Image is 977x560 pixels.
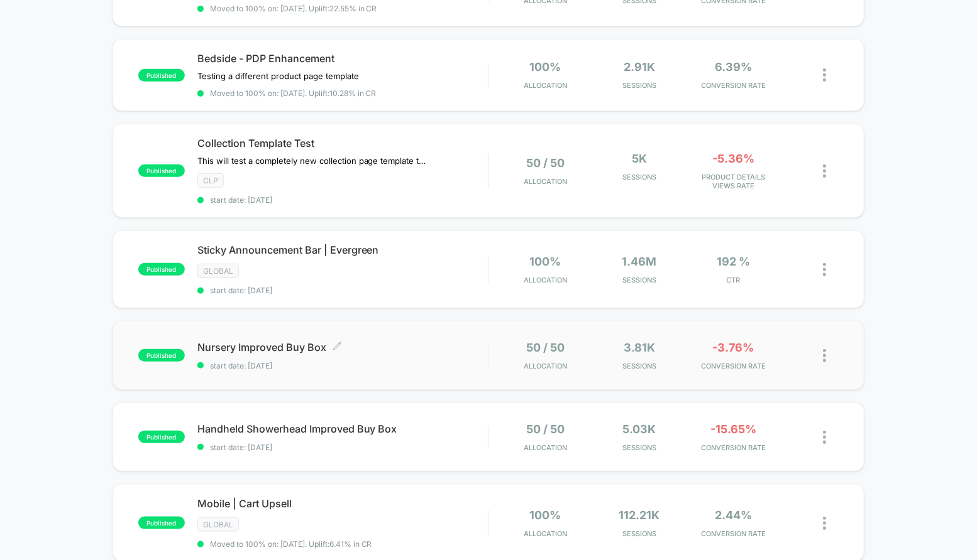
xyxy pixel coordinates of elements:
[138,431,185,443] span: published
[823,431,826,444] img: close
[197,173,224,188] span: CLP
[524,177,567,186] span: Allocation
[524,81,567,90] span: Allocation
[526,156,565,170] span: 50 / 50
[710,423,756,436] span: -15.65%
[197,264,239,278] span: GLOBAL
[197,361,488,370] span: start date: [DATE]
[197,71,359,81] span: Testing a different product page template
[624,341,655,354] span: 3.81k
[690,276,778,284] span: CTR
[623,423,656,436] span: 5.03k
[690,362,778,370] span: CONVERSION RATE
[690,81,778,90] span: CONVERSION RATE
[823,164,826,178] img: close
[524,276,567,284] span: Allocation
[823,517,826,530] img: close
[197,497,488,510] span: Mobile | Cart Upsell
[713,341,754,354] span: -3.76%
[595,173,683,181] span: Sessions
[622,255,657,268] span: 1.46M
[138,517,185,529] span: published
[210,4,377,13] span: Moved to 100% on: [DATE] . Uplift: 22.55% in CR
[690,443,778,452] span: CONVERSION RATE
[823,263,826,276] img: close
[595,81,683,90] span: Sessions
[138,263,185,276] span: published
[197,341,488,353] span: Nursery Improved Buy Box
[526,423,565,436] span: 50 / 50
[210,89,377,98] span: Moved to 100% on: [DATE] . Uplift: 10.28% in CR
[524,362,567,370] span: Allocation
[712,152,754,165] span: -5.36%
[197,286,488,295] span: start date: [DATE]
[210,539,372,549] span: Moved to 100% on: [DATE] . Uplift: 6.41% in CR
[624,60,655,73] span: 2.91k
[619,509,660,522] span: 112.21k
[530,255,561,268] span: 100%
[530,60,561,73] span: 100%
[526,341,565,354] span: 50 / 50
[595,443,683,452] span: Sessions
[197,156,431,166] span: This will test a completely new collection page template that emphasizes the main products with l...
[138,164,185,177] span: published
[197,195,488,205] span: start date: [DATE]
[197,423,488,435] span: Handheld Showerhead Improved Buy Box
[717,255,750,268] span: 192 %
[715,509,752,522] span: 2.44%
[715,60,752,73] span: 6.39%
[197,244,488,256] span: Sticky Announcement Bar | Evergreen
[524,529,567,538] span: Allocation
[524,443,567,452] span: Allocation
[197,443,488,452] span: start date: [DATE]
[197,137,488,149] span: Collection Template Test
[632,152,647,165] span: 5k
[530,509,561,522] span: 100%
[197,517,239,532] span: GLOBAL
[823,68,826,82] img: close
[595,529,683,538] span: Sessions
[197,52,488,65] span: Bedside - PDP Enhancement
[595,276,683,284] span: Sessions
[690,529,778,538] span: CONVERSION RATE
[595,362,683,370] span: Sessions
[138,349,185,362] span: published
[690,173,778,190] span: PRODUCT DETAILS VIEWS RATE
[138,69,185,82] span: published
[823,349,826,362] img: close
